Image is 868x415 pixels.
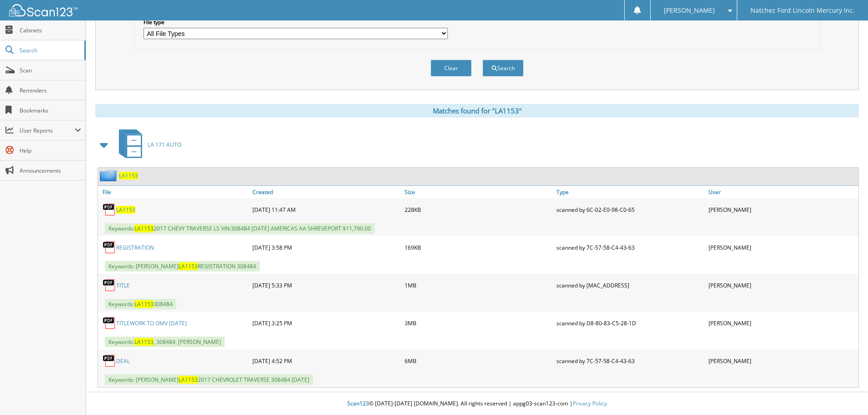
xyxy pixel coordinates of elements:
[116,282,130,289] a: TITLE
[431,60,472,77] button: Clear
[119,172,138,179] a: LA1153
[250,238,402,256] div: [DATE] 3:58 PM
[402,200,555,219] div: 228KB
[179,376,198,384] span: LA1153
[86,393,868,415] div: © [DATE]-[DATE] [DOMAIN_NAME]. All rights reserved | appg03-scan123-com |
[706,352,858,370] div: [PERSON_NAME]
[554,314,706,332] div: scanned by D8-80-83-C5-28-1D
[95,104,859,118] div: Matches found for "LA1153"
[103,316,116,330] img: PDF.png
[554,238,706,256] div: scanned by 7C-57-58-C4-43-63
[402,352,555,370] div: 6MB
[144,18,448,26] label: File type
[250,186,402,198] a: Created
[105,261,260,272] span: Keywords: [PERSON_NAME] REGISTRATION 308484
[20,147,81,154] span: Help
[116,206,135,214] a: LA1153
[250,276,402,294] div: [DATE] 5:33 PM
[105,374,313,385] span: Keywords: [PERSON_NAME] 2017 CHEVROLET TRAVERSE 308484 [DATE]
[134,225,154,232] span: LA1153
[20,46,80,54] span: Search
[103,203,116,216] img: PDF.png
[116,357,130,365] a: DEAL
[402,238,555,256] div: 169KB
[113,127,181,163] a: LA 171 AUTO
[554,352,706,370] div: scanned by 7C-57-58-C4-43-63
[20,67,81,74] span: Scan
[134,300,154,308] span: LA1153
[105,337,225,347] span: Keywords: , 308484, [PERSON_NAME]
[105,223,375,234] span: Keywords: 2017 CHEVY TRAVERSE LS VIN:308484 [DATE] AMERICAS AA SHREVEPORT $11,790.00
[20,167,81,174] span: Announcements
[706,276,858,294] div: [PERSON_NAME]
[20,26,81,34] span: Cabinets
[148,141,181,149] span: LA 171 AUTO
[103,278,116,292] img: PDF.png
[98,186,250,198] a: File
[706,238,858,256] div: [PERSON_NAME]
[250,352,402,370] div: [DATE] 4:52 PM
[750,8,855,13] span: Natchez Ford Lincoln Mercury Inc.
[250,200,402,219] div: [DATE] 11:47 AM
[103,354,116,368] img: PDF.png
[179,262,198,270] span: LA1153
[706,200,858,219] div: [PERSON_NAME]
[116,244,154,251] a: REGISTRATION
[20,107,81,114] span: Bookmarks
[116,319,187,327] a: TITLEWORK TO OMV [DATE]
[822,371,868,415] iframe: Chat Widget
[402,314,555,332] div: 3MB
[706,314,858,332] div: [PERSON_NAME]
[250,314,402,332] div: [DATE] 3:25 PM
[20,87,81,94] span: Reminders
[554,186,706,198] a: Type
[573,400,607,407] a: Privacy Policy
[706,186,858,198] a: User
[664,8,715,13] span: [PERSON_NAME]
[100,170,119,181] img: folder2.png
[483,60,524,77] button: Search
[554,200,706,219] div: scanned by 6C-02-E0-98-C0-65
[347,400,369,407] span: Scan123
[402,276,555,294] div: 1MB
[103,241,116,254] img: PDF.png
[20,127,75,134] span: User Reports
[554,276,706,294] div: scanned by [MAC_ADDRESS]
[402,186,555,198] a: Size
[105,299,176,309] span: Keywords: 308484
[134,338,154,346] span: LA1153
[9,4,77,16] img: scan123-logo-white.svg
